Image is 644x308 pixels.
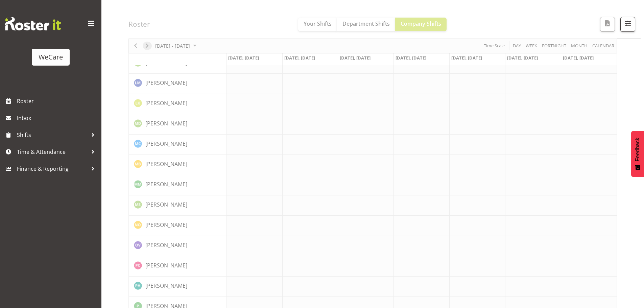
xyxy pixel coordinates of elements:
[17,96,98,106] span: Roster
[39,52,63,62] div: WeCare
[17,130,88,140] span: Shifts
[17,147,88,157] span: Time & Attendance
[17,113,98,123] span: Inbox
[631,131,644,177] button: Feedback - Show survey
[620,17,635,32] button: Filter Shifts
[635,138,641,161] span: Feedback
[17,164,88,174] span: Finance & Reporting
[5,17,61,30] img: Rosterit website logo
